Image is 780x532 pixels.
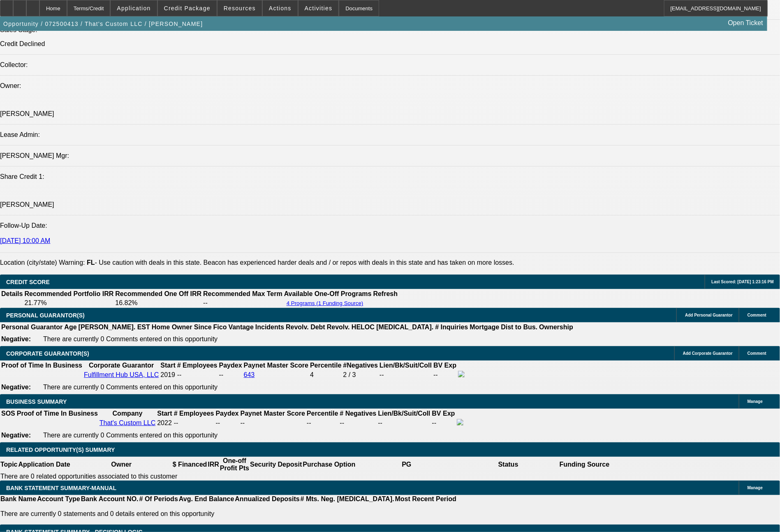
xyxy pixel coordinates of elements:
a: 643 [244,371,255,378]
td: -- [215,419,239,428]
span: BANK STATEMENT SUMMARY-MANUAL [6,485,116,491]
b: Corporate Guarantor [89,362,154,369]
span: RELATED OPPORTUNITY(S) SUMMARY [6,446,115,453]
td: -- [177,370,218,379]
th: One-off Profit Pts [220,457,250,472]
td: 2019 [160,370,176,379]
b: [PERSON_NAME]. EST [79,324,150,331]
a: Fulfillment Hub USA, LLC [84,371,159,378]
td: -- [432,419,456,428]
div: -- [241,419,305,427]
b: BV Exp [433,362,456,369]
b: Paydex [219,362,242,369]
b: Vantage [229,324,254,331]
span: -- [174,419,178,426]
span: Opportunity / 072500413 / That's Custom LLC / [PERSON_NAME] [3,21,203,27]
b: Mortgage [470,324,500,331]
span: There are currently 0 Comments entered on this opportunity [43,384,218,391]
td: -- [203,299,283,307]
b: Percentile [310,362,341,369]
span: Comment [748,313,766,317]
td: 21.77% [24,299,114,307]
td: 2022 [157,419,172,428]
th: $ Financed [172,457,208,472]
b: #Negatives [343,362,378,369]
span: There are currently 0 Comments entered on this opportunity [43,335,218,342]
span: Credit Package [164,5,211,12]
b: Percentile [307,410,338,417]
div: -- [307,419,338,427]
th: Owner [71,457,172,472]
b: Start [157,410,172,417]
button: Resources [218,0,262,16]
th: Purchase Option [302,457,356,472]
th: SOS [1,409,16,418]
th: Recommended Portfolio IRR [24,290,114,298]
th: IRR [207,457,220,472]
span: Manage [748,486,763,490]
b: Company [113,410,143,417]
b: Paynet Master Score [244,362,308,369]
td: -- [433,370,457,379]
button: Activities [299,0,339,16]
b: Dist to Bus. [501,324,538,331]
span: Activities [305,5,333,12]
img: facebook-icon.png [458,371,465,377]
td: -- [379,370,432,379]
th: Account Type [37,495,81,503]
th: Status [458,457,559,472]
b: FL [87,259,95,266]
button: Actions [263,0,298,16]
img: facebook-icon.png [457,419,463,426]
th: Most Recent Period [395,495,457,503]
b: # Employees [174,410,214,417]
b: # Negatives [340,410,377,417]
span: Comment [748,351,766,356]
th: Available One-Off Programs [284,290,372,298]
span: CREDIT SCORE [6,279,50,285]
th: # Mts. Neg. [MEDICAL_DATA]. [300,495,395,503]
b: Revolv. HELOC [MEDICAL_DATA]. [327,324,434,331]
th: Refresh [373,290,398,298]
button: Application [111,0,157,16]
b: Negative: [1,384,31,391]
th: Avg. End Balance [178,495,235,503]
p: There are currently 0 statements and 0 details entered on this opportunity [0,510,456,518]
th: Security Deposit [250,457,302,472]
th: Recommended One Off IRR [115,290,202,298]
td: -- [377,419,431,428]
th: Proof of Time In Business [16,409,98,418]
td: -- [219,370,243,379]
b: # Inquiries [435,324,468,331]
div: 4 [310,371,341,379]
b: # Employees [177,362,218,369]
div: -- [340,419,377,427]
b: Personal Guarantor [1,324,62,331]
th: Proof of Time In Business [1,361,83,370]
span: Manage [748,399,763,404]
span: Add Corporate Guarantor [683,351,733,356]
b: Fico [213,324,227,331]
th: PG [356,457,457,472]
b: Ownership [539,324,573,331]
label: - Use caution with deals in this state. Beacon has experienced harder deals and / or repos with d... [87,259,514,266]
button: 4 Programs (1 Funding Source) [284,300,366,307]
td: 16.82% [115,299,202,307]
b: Home Owner Since [152,324,212,331]
a: Open Ticket [725,16,766,30]
th: Details [1,290,23,298]
th: Recommended Max Term [203,290,283,298]
b: Incidents [255,324,284,331]
b: Paynet Master Score [241,410,305,417]
a: That's Custom LLC [100,419,155,426]
b: Age [64,324,76,331]
span: CORPORATE GUARANTOR(S) [6,350,89,357]
b: Revolv. Debt [286,324,325,331]
button: Credit Package [158,0,217,16]
th: Annualized Deposits [234,495,300,503]
th: Funding Source [559,457,610,472]
th: Application Date [18,457,70,472]
span: PERSONAL GUARANTOR(S) [6,312,85,319]
span: BUSINESS SUMMARY [6,398,67,405]
b: Lien/Bk/Suit/Coll [380,362,432,369]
